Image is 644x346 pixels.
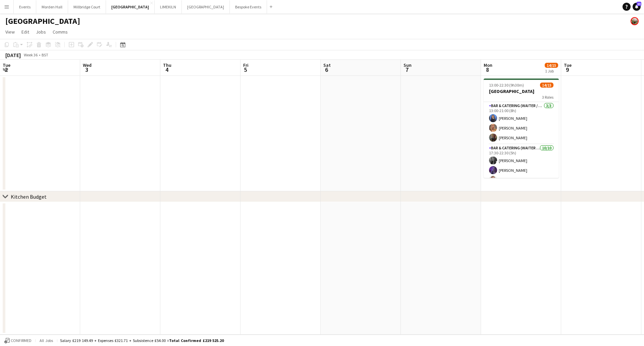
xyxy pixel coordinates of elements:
span: 4 [162,66,171,73]
span: 7 [402,66,412,73]
span: View [5,29,15,35]
button: Bespoke Events [230,0,267,13]
div: Salary £219 149.49 + Expenses £321.71 + Subsistence £54.00 = [60,338,224,343]
span: 5 [242,66,249,73]
span: 3 [82,66,92,73]
button: Millbridge Court [68,0,106,13]
button: [GEOGRAPHIC_DATA] [106,0,155,13]
button: Confirmed [3,337,33,344]
h3: [GEOGRAPHIC_DATA] [484,88,559,94]
button: Morden Hall [36,0,68,13]
span: Confirmed [11,338,32,343]
span: 9 [563,66,572,73]
a: Jobs [33,28,49,36]
app-card-role: Bar & Catering (Waiter / waitress)3/313:00-21:00 (8h)[PERSON_NAME][PERSON_NAME][PERSON_NAME] [484,102,559,144]
span: 3 Roles [542,95,553,100]
span: 14/15 [540,83,553,88]
a: Comms [50,28,70,36]
app-job-card: 13:00-22:30 (9h30m)14/15[GEOGRAPHIC_DATA]3 RolesBar & Catering (Waiter / waitress)3/313:00-21:00 ... [484,79,559,178]
span: All jobs [38,338,54,343]
span: Edit [21,29,29,35]
span: Mon [484,62,492,68]
a: 13 [633,3,641,11]
span: 14/15 [545,63,558,68]
span: Total Confirmed £219 525.20 [169,338,224,343]
span: 8 [483,66,492,73]
span: Wed [83,62,92,68]
app-card-role: Bar & Catering (Waiter / waitress)10/1017:30-22:30 (5h)[PERSON_NAME][PERSON_NAME][PERSON_NAME] [484,144,559,255]
a: Edit [19,28,32,36]
a: View [3,28,17,36]
h1: [GEOGRAPHIC_DATA] [5,16,80,26]
button: [GEOGRAPHIC_DATA] [182,0,230,13]
span: Tue [564,62,572,68]
span: 13 [637,2,641,6]
div: 1 Job [545,68,558,73]
div: [DATE] [5,52,21,58]
span: Fri [243,62,249,68]
app-user-avatar: Staffing Manager [631,17,639,25]
span: Thu [163,62,171,68]
div: Kitchen Budget [11,193,47,200]
span: Jobs [36,29,46,35]
span: Tue [3,62,10,68]
div: BST [42,52,48,57]
span: Sun [404,62,412,68]
button: LIMEKILN [155,0,182,13]
span: Week 36 [22,52,39,57]
span: 2 [2,66,10,73]
span: Sat [323,62,331,68]
span: 13:00-22:30 (9h30m) [489,83,524,88]
span: Comms [53,29,68,35]
span: 6 [322,66,331,73]
button: Events [14,0,36,13]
